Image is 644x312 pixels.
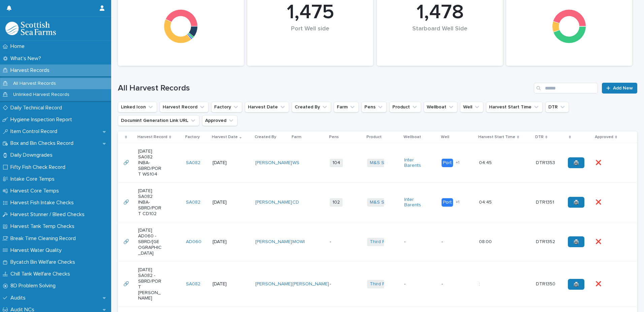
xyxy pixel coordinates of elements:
tr: 🔗🔗 [DATE] SA082 INBA-SBRD/PORT CD102SA082 [DATE][PERSON_NAME] CD 102M&S Select Inter Barents Port... [118,183,637,222]
p: 🔗 [123,280,130,287]
p: DTR1351 [536,198,555,205]
a: [PERSON_NAME] [292,281,329,287]
a: M&S Select [370,160,395,166]
h1: All Harvest Records [118,83,531,93]
p: Harvest Date [212,133,238,141]
p: Farm [292,133,301,141]
a: 🖨️ [568,157,584,168]
input: Search [534,83,598,94]
button: Harvest Date [245,102,289,112]
p: Box and Bin Checks Record [8,140,79,147]
div: Port Well side [259,25,362,47]
p: Harvest Stunner / Bleed Checks [8,211,90,218]
a: Third Party Salmon [370,281,411,287]
button: Harvest Start Time [486,102,543,112]
span: + 1 [456,200,459,204]
p: Harvest Tank Temp Checks [8,223,80,230]
p: Harvest Core Temps [8,188,64,194]
span: 102 [330,198,343,207]
p: 🔗 [123,159,130,166]
p: - [442,281,465,287]
button: Created By [292,102,331,112]
button: Well [460,102,483,112]
button: Factory [211,102,242,112]
p: Fifty Fish Check Record [8,164,71,171]
button: Farm [334,102,359,112]
button: Documint Generation Link URL [118,115,199,126]
a: [PERSON_NAME] [255,239,292,245]
p: 🔗 [123,238,130,245]
div: Starboard Well Side [388,25,491,47]
span: 🖨️ [573,200,579,205]
p: 04:45 [479,198,493,205]
p: Item Control Record [8,128,63,135]
p: - [330,239,354,245]
p: [DATE] SA082 -SBRD/PORT [PERSON_NAME] [138,267,162,301]
button: Product [389,102,421,112]
p: Break Time Cleaning Record [8,235,81,242]
a: WS [292,160,299,166]
p: : [479,280,481,287]
button: DTR [545,102,569,112]
span: + 1 [456,161,459,165]
a: [PERSON_NAME] [255,281,292,287]
p: Daily Technical Record [8,105,67,111]
a: Third Party Salmon [370,239,411,245]
p: DTR1350 [536,280,557,287]
a: [PERSON_NAME] [255,160,292,166]
p: - [404,281,428,287]
p: [DATE] SA082 INBA-SBRD/PORT CD102 [138,188,162,216]
div: Port [442,198,453,207]
p: ❌ [595,198,603,205]
a: 🖨️ [568,236,584,247]
a: Inter Barents [404,157,428,169]
p: DTR1352 [536,238,556,245]
p: [DATE] AD060 -SBRD/[GEOGRAPHIC_DATA] [138,228,162,256]
a: M&S Select [370,200,395,205]
p: Created By [255,133,276,141]
p: 04:45 [479,159,493,166]
p: Pens [329,133,339,141]
p: Wellboat [404,133,421,141]
tr: 🔗🔗 [DATE] SA082 -SBRD/PORT [PERSON_NAME]SA082 [DATE][PERSON_NAME] [PERSON_NAME] -Third Party Salm... [118,262,637,307]
a: MOWI [292,239,305,245]
p: ❌ [595,238,603,245]
p: Approved [595,133,613,141]
a: [PERSON_NAME] [255,200,292,205]
p: [DATE] [213,239,236,245]
p: Factory [185,133,200,141]
p: Audits [8,295,31,301]
a: 🖨️ [568,279,584,290]
p: Hygiene Inspection Report [8,116,77,123]
p: [DATE] SA082 INBA-SBRD/PORT WS104 [138,149,162,177]
p: DTR [535,133,544,141]
tr: 🔗🔗 [DATE] AD060 -SBRD/[GEOGRAPHIC_DATA]AD060 [DATE][PERSON_NAME] MOWI -Third Party Salmon --08:00... [118,222,637,262]
p: ❌ [595,280,603,287]
a: 🖨️ [568,197,584,208]
p: Bycatch Bin Welfare Checks [8,259,80,265]
a: CD [292,200,299,205]
a: SA082 [186,200,200,205]
p: All Harvest Records [8,81,61,86]
span: 104 [330,159,343,167]
button: Pens [361,102,387,112]
p: Product [366,133,382,141]
tr: 🔗🔗 [DATE] SA082 INBA-SBRD/PORT WS104SA082 [DATE][PERSON_NAME] WS 104M&S Select Inter Barents Port... [118,143,637,183]
p: - [404,239,428,245]
div: 1,475 [259,0,362,25]
img: mMrefqRFQpe26GRNOUkG [5,22,56,35]
span: Add New [613,86,633,90]
p: Harvest Fish Intake Checks [8,200,79,206]
p: What's New? [8,55,46,62]
p: Intake Core Temps [8,176,60,182]
p: Chill Tank Welfare Checks [8,271,75,277]
p: [DATE] [213,281,236,287]
a: Add New [602,83,637,94]
a: Inter Barents [404,197,428,208]
div: 1,478 [388,0,491,25]
p: 🔗 [123,198,130,205]
p: - [330,281,354,287]
p: Harvest Records [8,67,55,74]
span: 🖨️ [573,239,579,244]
